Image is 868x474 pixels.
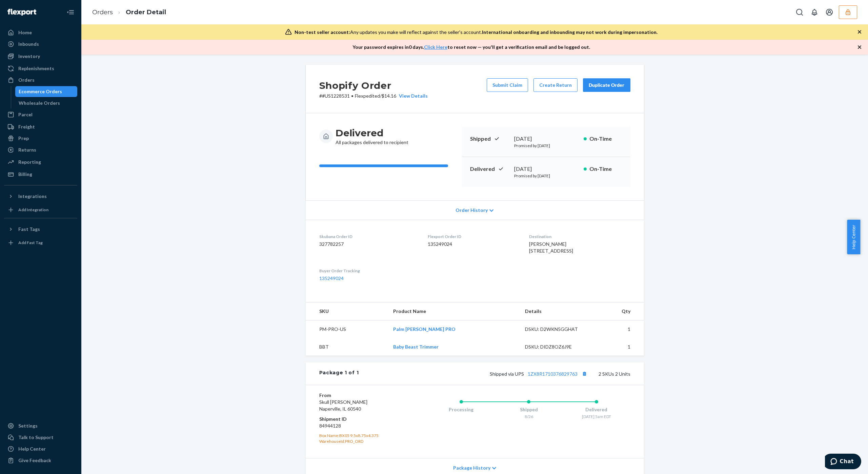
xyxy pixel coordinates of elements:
button: Help Center [847,220,860,254]
div: Orders [18,77,35,83]
div: All packages delivered to recipient [336,127,408,146]
div: Wholesale Orders [19,100,60,106]
button: Copy tracking number [580,369,589,378]
span: Package History [453,465,490,471]
p: Shipped [470,135,509,143]
div: [DATE] [514,135,578,143]
div: 2 SKUs 2 Units [359,369,630,378]
span: [PERSON_NAME] [STREET_ADDRESS] [529,241,573,254]
p: Your password expires in 0 days . to reset now — you'll get a verification email and be logged out. [352,44,590,51]
td: 1 [594,338,644,356]
div: Shipped [495,406,563,413]
div: Inventory [18,53,40,60]
button: Close Navigation [64,5,77,19]
div: Parcel [18,111,33,118]
div: 8/26 [495,414,563,419]
button: View Details [396,93,428,99]
img: Flexport logo [7,9,36,16]
p: # #US1228531 / $14.16 [319,93,428,99]
h3: Delivered [336,127,408,139]
dd: 135249024 [428,241,518,248]
a: Ecommerce Orders [15,86,78,97]
p: Promised by [DATE] [514,143,578,149]
dt: From [319,392,400,399]
span: International onboarding and inbounding may not work during impersonation. [482,29,658,35]
div: DSKU: DIDZ8OZ6J9E [525,343,589,350]
button: Duplicate Order [583,78,630,92]
p: On-Time [589,135,622,143]
dd: 327782257 [319,241,417,248]
div: Delivered [563,406,630,413]
h2: Shopify Order [319,78,428,93]
a: Click Here [424,44,447,50]
div: Integrations [18,193,47,200]
a: Inventory [4,51,77,62]
div: Processing [427,406,495,413]
button: Submit Claim [487,78,528,92]
dt: Shipment ID [319,416,400,422]
dt: Flexport Order ID [428,234,518,239]
div: Home [18,29,32,36]
div: [DATE] [514,165,578,173]
a: Home [4,27,77,38]
div: Reporting [18,159,41,165]
div: DSKU: D2WKN5GGHAT [525,326,589,333]
button: Talk to Support [4,432,77,443]
td: PM-PRO-US [306,320,388,338]
div: Any updates you make will reflect against the seller's account. [295,29,658,36]
th: Product Name [388,302,519,320]
div: [DATE] 5am EDT [563,414,630,419]
div: Package 1 of 1 [319,369,359,378]
dt: Skubana Order ID [319,234,417,239]
div: Billing [18,171,32,178]
span: Shipped via UPS [490,371,589,377]
div: Replenishments [18,65,54,72]
div: Box Name: BX05 9.5x8.75x4.375 [319,433,400,438]
span: Order History [456,207,488,214]
div: Add Integration [18,207,48,213]
dt: Buyer Order Tracking [319,268,417,274]
span: Flexpedited [355,93,380,99]
div: Inbounds [18,41,39,47]
button: Open account menu [823,5,836,19]
div: Settings [18,422,38,429]
a: Reporting [4,157,77,167]
a: Billing [4,169,77,180]
a: Prep [4,133,77,144]
div: Duplicate Order [589,82,625,88]
a: Order Detail [126,8,166,16]
button: Open Search Box [793,5,806,19]
a: Freight [4,121,77,132]
div: Help Center [18,446,46,452]
div: Fast Tags [18,226,40,233]
a: Orders [92,8,113,16]
a: 135249024 [319,275,344,281]
a: Replenishments [4,63,77,74]
a: Settings [4,420,77,431]
button: Open notifications [808,5,821,19]
a: Baby Beast Trimmer [393,344,439,350]
span: Non-test seller account: [295,29,350,35]
th: Details [520,302,594,320]
button: Integrations [4,191,77,202]
dt: Destination [529,234,630,239]
a: Palm [PERSON_NAME] PRO [393,326,456,332]
th: Qty [594,302,644,320]
a: Returns [4,144,77,155]
div: Ecommerce Orders [19,88,62,95]
button: Fast Tags [4,224,77,235]
div: Returns [18,146,36,153]
button: Create Return [533,78,578,92]
ol: breadcrumbs [87,2,171,22]
span: Skull [PERSON_NAME] Naperville, IL 60540 [319,399,367,412]
p: Delivered [470,165,509,173]
td: 1 [594,320,644,338]
p: On-Time [589,165,622,173]
th: SKU [306,302,388,320]
div: Prep [18,135,29,142]
dd: 84944128 [319,422,400,429]
div: WarehouseId: PRO_ORD [319,438,400,444]
a: Add Integration [4,204,77,215]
